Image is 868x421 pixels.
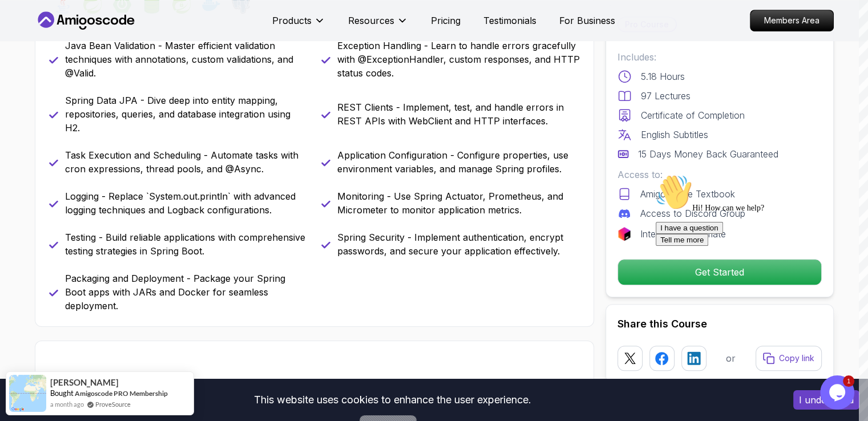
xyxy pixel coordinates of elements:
[641,89,691,103] p: 97 Lectures
[641,108,745,122] p: Certificate of Completion
[272,14,312,27] p: Products
[618,260,821,285] p: Get Started
[337,39,580,80] p: Exception Handling - Learn to handle errors gracefully with @ExceptionHandler, custom responses, ...
[793,390,859,410] button: Accept cookies
[750,10,833,31] p: Members Area
[65,94,308,135] p: Spring Data JPA - Dive deep into entity mapping, repositories, queries, and database integration ...
[651,169,857,370] iframe: chat widget
[638,147,778,161] p: 15 Days Money Back Guaranteed
[5,64,57,76] button: Tell me more
[617,227,631,241] img: jetbrains logo
[5,5,210,76] div: 👋Hi! How can we help?I have a questionTell me more
[337,189,580,217] p: Monitoring - Use Spring Actuator, Prometheus, and Micrometer to monitor application metrics.
[617,50,822,64] p: Includes:
[641,70,685,83] p: 5.18 Hours
[348,14,408,37] button: Resources
[5,52,72,64] button: I have a question
[9,387,776,412] div: This website uses cookies to enhance the user experience.
[617,259,822,285] button: Get Started
[337,100,580,128] p: REST Clients - Implement, test, and handle errors in REST APIs with WebClient and HTTP interfaces.
[45,377,530,395] h2: Elevate Your Development Skills with Spring Boot
[65,230,308,258] p: Testing - Build reliable applications with comprehensive testing strategies in Spring Boot.
[95,399,131,409] a: ProveSource
[5,5,41,41] img: :wave:
[50,399,84,409] span: a month ago
[337,230,580,258] p: Spring Security - Implement authentication, encrypt passwords, and secure your application effect...
[50,378,119,387] span: [PERSON_NAME]
[5,34,113,43] span: Hi! How can we help?
[9,375,46,412] img: provesource social proof notification image
[75,389,168,398] a: Amigoscode PRO Membership
[272,14,325,37] button: Products
[617,316,822,332] h2: Share this Course
[431,14,461,27] a: Pricing
[483,14,536,27] a: Testimonials
[65,148,308,176] p: Task Execution and Scheduling - Automate tasks with cron expressions, thread pools, and @Async.
[640,227,726,241] p: IntelliJ IDEA Ultimate
[750,10,834,31] a: Members Area
[65,189,308,217] p: Logging - Replace `System.out.println` with advanced logging techniques and Logback configurations.
[820,375,857,410] iframe: chat widget
[50,388,74,398] span: Bought
[337,148,580,176] p: Application Configuration - Configure properties, use environment variables, and manage Spring pr...
[617,168,822,181] p: Access to:
[559,14,615,27] a: For Business
[348,14,394,27] p: Resources
[65,272,308,313] p: Packaging and Deployment - Package your Spring Boot apps with JARs and Docker for seamless deploy...
[640,207,745,220] p: Access to Discord Group
[641,128,708,141] p: English Subtitles
[640,187,735,201] p: AmigosCode Textbook
[65,39,308,80] p: Java Bean Validation - Master efficient validation techniques with annotations, custom validation...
